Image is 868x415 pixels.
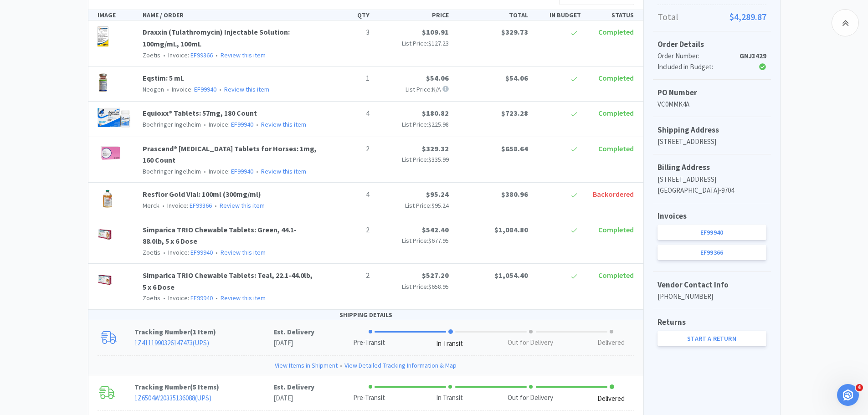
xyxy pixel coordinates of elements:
a: Prascend® [MEDICAL_DATA] Tablets for Horses: 1mg, 160 Count [143,144,317,165]
div: Delivered [597,338,625,348]
span: • [162,294,167,302]
p: [STREET_ADDRESS] [657,136,766,147]
span: • [165,85,170,93]
span: Backordered [593,190,634,199]
span: $4,289.87 [729,10,766,24]
div: STATUS [585,10,637,20]
span: Boehringer Ingelheim [143,167,201,175]
span: • [214,294,219,302]
p: 3 [324,26,370,38]
h5: Shipping Address [657,124,766,136]
span: Boehringer Ingelheim [143,120,201,128]
a: 1Z4111990326147473(UPS) [134,338,209,347]
a: EF99940 [190,294,213,302]
h5: Vendor Contact Info [657,279,766,291]
span: • [162,248,167,256]
div: PRICE [373,10,452,20]
span: Invoice: [160,51,213,59]
span: • [161,201,166,210]
h5: Billing Address [657,161,766,174]
div: Pre-Transit [353,393,385,403]
span: Completed [598,271,634,280]
h5: PO Number [657,87,766,99]
p: Est. Delivery [273,327,314,338]
span: Invoice: [201,167,253,175]
a: Review this item [261,167,306,175]
a: EF99940 [231,167,253,175]
a: Simparica TRIO Chewable Tablets: Green, 44.1-88.0lb, 5 x 6 Dose [143,225,297,246]
p: List Price: [377,236,449,246]
a: Resflor Gold Vial: 100ml (300mg/ml) [143,190,261,199]
a: 1Z6504W20335136088(UPS) [134,394,211,402]
span: $54.06 [505,73,528,82]
span: Zoetis [143,51,160,59]
a: Simparica TRIO Chewable Tablets: Teal, 22.1-44.0lb, 5 x 6 Dose [143,271,313,292]
a: Review this item [224,85,269,93]
span: Completed [598,144,634,153]
span: Neogen [143,85,164,93]
p: List Price: [377,38,449,48]
span: Invoice: [164,85,216,93]
span: 1 Item [193,328,213,336]
span: $723.28 [501,108,528,118]
a: Review this item [221,51,266,59]
a: Review this item [221,248,266,256]
p: 4 [324,189,370,200]
span: • [202,120,207,128]
div: TOTAL [452,10,532,20]
span: $1,054.40 [494,271,528,280]
h5: Invoices [657,210,766,222]
a: Review this item [261,120,306,128]
span: $542.40 [422,225,449,234]
a: Draxxin (Tulathromycin) Injectable Solution: 100mg/mL, 100mL [143,27,290,48]
span: $1,084.80 [494,225,528,234]
div: SHIPPING DETAILS [88,310,643,320]
iframe: Intercom live chat [837,384,859,406]
strong: GNJ3429 [740,51,766,60]
span: • [202,167,207,175]
div: NAME / ORDER [139,10,320,20]
span: Completed [598,27,634,36]
a: Review this item [221,294,266,302]
span: • [213,201,218,210]
p: [GEOGRAPHIC_DATA]-9704 [657,185,766,196]
span: • [162,51,167,59]
span: • [214,248,219,256]
span: $677.95 [428,236,449,245]
a: EF99940 [657,225,766,240]
div: Pre-Transit [353,338,385,348]
span: $658.95 [428,282,449,291]
p: List Price: [377,154,449,164]
h5: Order Details [657,38,766,51]
a: View Items in Shipment [275,360,338,370]
span: $329.32 [422,144,449,153]
a: Eqstim: 5 mL [143,73,184,82]
span: Zoetis [143,294,160,302]
span: $658.64 [501,144,528,153]
span: $225.98 [428,120,449,128]
span: $109.91 [422,27,449,36]
span: Zoetis [143,248,160,256]
a: EF99940 [231,120,253,128]
span: • [214,51,219,59]
div: Out for Delivery [508,393,553,403]
span: • [255,167,260,175]
p: Tracking Number ( ) [134,327,273,338]
span: $335.99 [428,155,449,164]
p: 2 [324,270,370,282]
img: bce654624be249f0bf9bddf0aeb69b2b_34521.png [98,143,123,163]
img: dbcc011dc1e14ffb8d6ab61259713f1b_370975.png [98,224,113,244]
span: 5 Items [193,383,216,391]
img: 43911d4e5860463788d9d75e0a37d59b_704490.png [98,26,108,46]
span: $380.96 [501,190,528,199]
span: Merck [143,201,159,210]
span: Invoice: [159,201,212,210]
a: View Detailed Tracking Information & Map [344,360,457,370]
div: Out for Delivery [508,338,553,348]
p: List Price: [377,282,449,292]
p: Est. Delivery [273,382,314,393]
p: 4 [324,108,370,119]
span: • [218,85,223,93]
p: List Price: [377,200,449,210]
span: Completed [598,108,634,118]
